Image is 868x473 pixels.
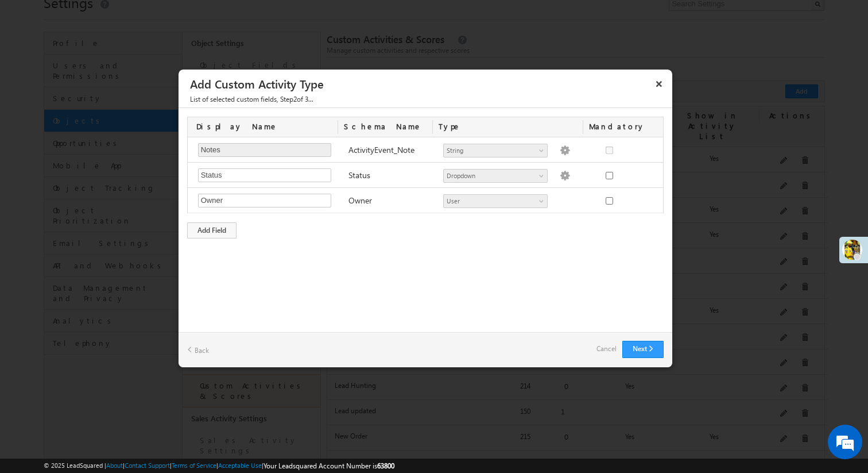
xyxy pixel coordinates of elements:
span: , Step of 3... [190,95,313,103]
a: Terms of Service [172,462,216,469]
div: Add Field [187,222,237,239]
a: String [443,144,548,157]
a: User [443,194,548,208]
textarea: Type your message and hit 'Enter' [15,106,210,344]
div: Type [433,117,583,137]
div: Minimize live chat window [188,6,216,33]
a: Dropdown [443,169,548,183]
div: Chat with us now [60,60,193,75]
a: About [106,462,123,469]
a: Acceptable Use [218,462,262,469]
span: 63800 [377,462,394,470]
span: Dropdown [444,171,537,181]
label: Status [348,170,370,180]
a: Contact Support [125,462,170,469]
span: String [444,145,537,156]
span: © 2025 LeadSquared | | | | | [44,460,394,471]
a: Cancel [596,341,617,357]
button: × [650,74,668,94]
div: Display Name [188,117,338,137]
em: Start Chat [156,354,208,370]
span: List of selected custom fields [190,95,277,103]
img: Populate Options [560,145,570,156]
img: Populate Options [560,171,570,181]
div: Schema Name [338,117,433,137]
label: ActivityEvent_Note [348,144,414,155]
div: Mandatory [583,117,650,137]
img: d_60004797649_company_0_60004797649 [20,60,48,75]
span: User [444,196,537,206]
button: Next [622,341,664,358]
span: Your Leadsquared Account Number is [263,462,394,470]
a: Back [187,341,209,359]
h3: Add Custom Activity Type [190,74,668,94]
span: 2 [293,95,297,103]
label: Owner [348,195,372,206]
